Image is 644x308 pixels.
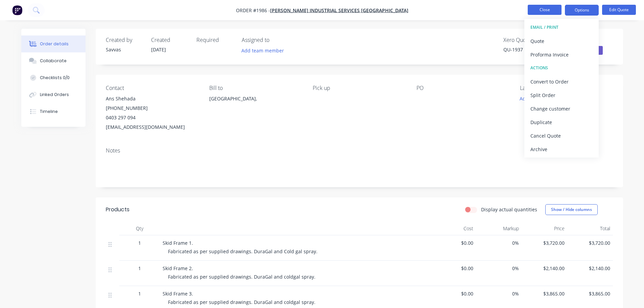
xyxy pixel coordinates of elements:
[524,142,599,156] button: Archive
[524,290,565,297] span: $3,865.00
[524,34,599,48] button: Quote
[524,48,599,61] button: Proforma Invoice
[106,206,129,214] div: Products
[168,274,315,280] span: Fabricated as per supplied drawings. DuraGal and coldgal spray.
[106,85,198,91] div: Contact
[313,85,405,91] div: Pick up
[481,206,537,213] label: Display actual quantities
[106,94,198,103] div: Ans Shehada
[433,239,473,246] span: $0.00
[138,239,141,246] span: 1
[242,37,309,43] div: Assigned to
[151,46,166,53] span: [DATE]
[479,239,519,246] span: 0%
[530,36,593,46] div: Quote
[530,90,593,100] div: Split Order
[238,46,287,55] button: Add team member
[40,75,70,81] div: Checklists 0/0
[516,94,547,103] button: Add labels
[163,265,193,271] span: Skid Frame 2.
[196,37,234,43] div: Required
[528,5,562,15] button: Close
[12,5,22,15] img: Factory
[524,75,599,88] button: Convert to Order
[570,290,610,297] span: $3,865.00
[530,104,593,114] div: Change customer
[524,129,599,142] button: Cancel Quote
[524,88,599,102] button: Split Order
[106,103,198,113] div: [PHONE_NUMBER]
[524,102,599,115] button: Change customer
[168,299,315,305] span: Fabricated as per supplied drawings. DuraGal and coldgal spray.
[524,21,599,34] button: EMAIL / PRINT
[530,23,593,32] div: EMAIL / PRINT
[21,52,86,69] button: Collaborate
[524,265,565,272] span: $2,140.00
[430,222,476,235] div: Cost
[40,58,67,64] div: Collaborate
[565,5,599,16] button: Options
[119,222,160,235] div: Qty
[479,290,519,297] span: 0%
[530,131,593,141] div: Cancel Quote
[106,147,613,154] div: Notes
[602,5,636,15] button: Edit Quote
[106,122,198,132] div: [EMAIL_ADDRESS][DOMAIN_NAME]
[138,265,141,272] span: 1
[522,222,567,235] div: Price
[270,7,408,14] a: [PERSON_NAME] Industrial Services [GEOGRAPHIC_DATA]
[433,290,473,297] span: $0.00
[416,85,509,91] div: PO
[476,222,522,235] div: Markup
[570,265,610,272] span: $2,140.00
[40,109,58,115] div: Timeline
[168,248,317,255] span: Fabricated as per supplied drawings. DuraGal and Cold gal spray.
[163,240,193,246] span: Skid Frame 1.
[530,64,593,72] div: ACTIONS
[21,69,86,86] button: Checklists 0/0
[236,7,270,14] span: Order #1986 -
[524,61,599,75] button: ACTIONS
[567,222,613,235] div: Total
[163,290,193,297] span: Skid Frame 3.
[106,46,143,53] div: Savvas
[106,113,198,122] div: 0403 297 094
[40,92,69,98] div: Linked Orders
[503,46,554,53] div: QU-1937
[545,204,598,215] button: Show / Hide columns
[530,144,593,154] div: Archive
[40,41,69,47] div: Order details
[530,77,593,87] div: Convert to Order
[530,50,593,60] div: Proforma Invoice
[520,85,613,91] div: Labels
[479,265,519,272] span: 0%
[242,46,288,55] button: Add team member
[151,37,188,43] div: Created
[209,94,302,103] div: [GEOGRAPHIC_DATA],
[524,239,565,246] span: $3,720.00
[433,265,473,272] span: $0.00
[209,85,302,91] div: Bill to
[106,37,143,43] div: Created by
[106,94,198,132] div: Ans Shehada[PHONE_NUMBER]0403 297 094[EMAIL_ADDRESS][DOMAIN_NAME]
[524,115,599,129] button: Duplicate
[209,94,302,116] div: [GEOGRAPHIC_DATA],
[21,86,86,103] button: Linked Orders
[530,117,593,127] div: Duplicate
[570,239,610,246] span: $3,720.00
[21,103,86,120] button: Timeline
[503,37,554,43] div: Xero Quote #
[138,290,141,297] span: 1
[21,35,86,52] button: Order details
